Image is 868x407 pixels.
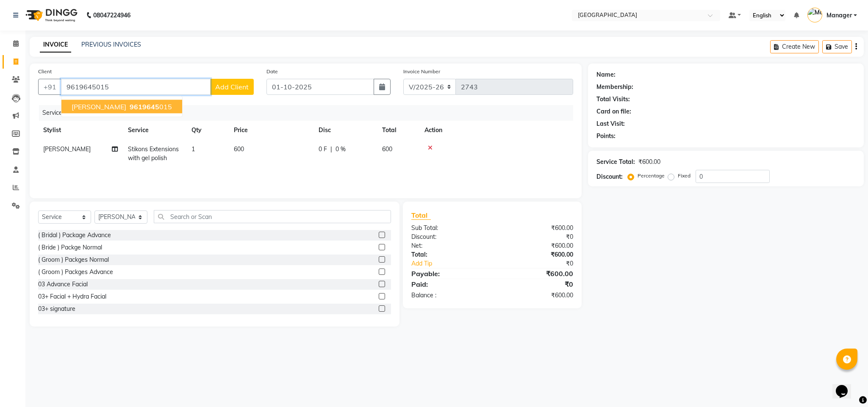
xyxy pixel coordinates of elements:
th: Total [377,121,419,140]
div: Total Visits: [596,95,630,104]
div: ( Bridal ) Package Advance [38,231,111,240]
a: Add Tip [405,259,507,268]
b: 08047224946 [93,3,130,27]
label: Percentage [638,172,665,180]
iframe: chat widget [832,373,860,399]
label: Date [266,68,278,75]
div: Sub Total: [405,224,492,233]
button: Create New [770,40,819,53]
div: ₹0 [507,259,579,268]
div: Paid: [405,279,492,289]
span: Total [411,211,431,220]
span: 0 % [336,145,346,154]
span: Stikons Extensions with gel polish [128,145,179,162]
img: Manager [807,8,822,22]
div: ( Bride ) Packge Normal [38,243,102,252]
div: Points: [596,132,616,141]
button: Add Client [210,79,254,95]
div: Net: [405,241,492,250]
div: Last Visit: [596,119,625,128]
ngb-highlight: 015 [128,102,172,111]
input: Search or Scan [154,210,391,223]
th: Action [419,121,573,140]
div: Name: [596,70,616,79]
span: Manager [826,11,852,20]
label: Invoice Number [403,68,440,75]
span: 0 F [319,145,327,154]
button: Save [822,40,852,53]
div: 03 Advance Facial [38,280,88,289]
th: Qty [186,121,229,140]
a: INVOICE [40,37,71,53]
div: ( Groom ) Packges Normal [38,255,109,264]
th: Service [123,121,186,140]
span: | [330,145,332,154]
div: ₹0 [492,233,580,241]
div: Services [39,105,580,121]
div: 03+ signature [38,305,75,313]
div: ₹600.00 [492,269,580,279]
span: [PERSON_NAME] [43,145,91,153]
div: Discount: [405,233,492,241]
a: PREVIOUS INVOICES [81,41,141,48]
div: Discount: [596,172,623,181]
button: +91 [38,79,62,95]
div: Total: [405,250,492,259]
span: 600 [234,145,244,153]
div: 03+ Facial + Hydra Facial [38,292,106,301]
input: Search by Name/Mobile/Email/Code [61,79,211,95]
div: ₹600.00 [492,291,580,300]
div: Membership: [596,83,633,91]
span: [PERSON_NAME] [72,102,126,111]
div: ₹600.00 [492,250,580,259]
div: ₹600.00 [638,158,660,166]
span: 600 [382,145,392,153]
span: Add Client [215,83,249,91]
img: logo [22,3,80,27]
div: Card on file: [596,107,631,116]
div: Payable: [405,269,492,279]
div: ₹600.00 [492,224,580,233]
span: 9619645 [130,102,159,111]
div: ₹0 [492,279,580,289]
div: ( Groom ) Packges Advance [38,268,113,277]
th: Disc [313,121,377,140]
label: Client [38,68,52,75]
label: Fixed [678,172,691,180]
th: Price [229,121,313,140]
div: Balance : [405,291,492,300]
span: 1 [191,145,195,153]
div: ₹600.00 [492,241,580,250]
th: Stylist [38,121,123,140]
div: Service Total: [596,158,635,166]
